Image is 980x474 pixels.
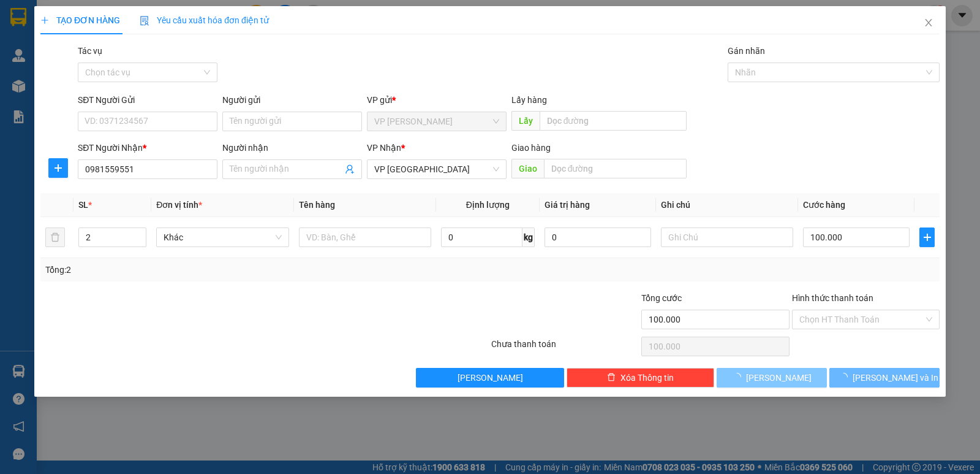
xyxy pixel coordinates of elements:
button: delete [45,227,65,247]
span: Lấy hàng [511,95,547,105]
button: [PERSON_NAME] và In [829,368,940,388]
span: Cước hàng [803,200,845,210]
span: user-add [345,164,355,174]
span: plus [40,16,49,25]
span: SL [78,200,88,210]
span: plus [920,232,934,242]
span: Đơn vị tính [156,200,202,210]
span: Định lượng [466,200,510,210]
input: VD: Bàn, Ghế [299,227,431,247]
button: deleteXóa Thông tin [567,368,714,388]
span: loading [839,373,853,381]
span: VP HÀ NỘI [374,160,499,178]
div: Tổng: 2 [45,263,379,277]
label: Hình thức thanh toán [792,293,873,303]
input: Ghi Chú [661,227,793,247]
span: close [924,18,933,28]
button: [PERSON_NAME] [416,368,563,388]
span: Khác [164,228,281,247]
span: Tổng cước [641,293,682,303]
span: kg [522,227,535,247]
input: 0 [545,227,651,247]
span: plus [49,163,67,173]
input: Dọc đường [540,111,687,131]
span: [PERSON_NAME] [746,371,812,384]
span: Giao [511,159,544,178]
div: Người gửi [222,93,362,107]
span: [PERSON_NAME] và In [853,371,938,384]
span: Lấy [511,111,540,131]
span: [PERSON_NAME] [458,371,523,384]
input: Dọc đường [544,159,687,178]
div: SĐT Người Nhận [78,141,217,155]
div: Chưa thanh toán [490,337,640,359]
span: TẠO ĐƠN HÀNG [40,15,120,25]
th: Ghi chú [656,193,798,217]
button: [PERSON_NAME] [717,368,827,388]
button: plus [919,227,935,247]
div: SĐT Người Gửi [78,93,217,107]
span: Tên hàng [299,200,335,210]
span: VP Nhận [367,143,401,153]
span: Xóa Thông tin [620,371,674,384]
span: Giá trị hàng [545,200,590,210]
div: VP gửi [367,93,507,107]
img: icon [140,16,149,26]
span: Yêu cầu xuất hóa đơn điện tử [140,15,269,25]
span: delete [607,373,616,383]
span: VP MỘC CHÂU [374,112,499,131]
label: Tác vụ [78,46,102,56]
span: loading [733,373,746,381]
label: Gán nhãn [728,46,765,56]
span: Giao hàng [511,143,551,153]
button: Close [911,6,946,40]
button: plus [48,158,68,178]
div: Người nhận [222,141,362,155]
